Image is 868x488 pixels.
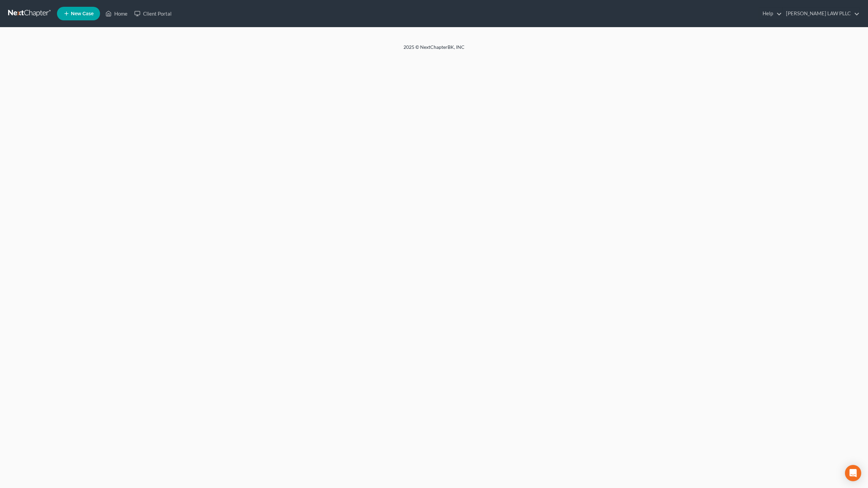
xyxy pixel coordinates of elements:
a: [PERSON_NAME] LAW PLLC [783,7,860,20]
a: Help [759,7,782,20]
div: Open Intercom Messenger [845,465,861,481]
a: Home [102,7,131,20]
a: Client Portal [131,7,175,20]
new-legal-case-button: New Case [57,7,100,20]
div: 2025 © NextChapterBK, INC [241,44,627,56]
